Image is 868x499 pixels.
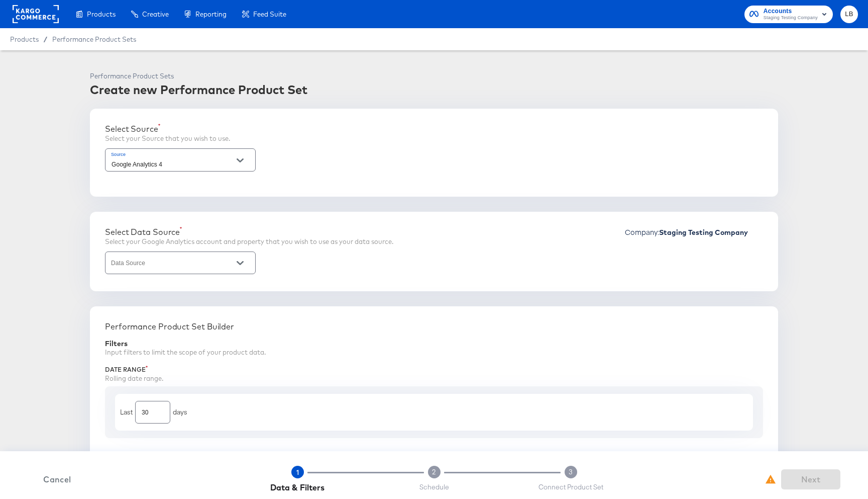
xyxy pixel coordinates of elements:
[432,467,436,477] span: 2
[105,366,763,374] div: Date Range
[105,227,393,237] div: Select Data Source
[90,81,307,98] div: Create new Performance Product Set
[87,10,116,18] span: Products
[195,10,227,18] span: Reporting
[39,35,52,43] span: /
[90,71,307,81] div: Performance Product Sets
[120,407,133,417] div: Last
[105,321,763,331] div: Performance Product Set Builder
[32,472,83,486] span: Cancel
[253,10,286,18] span: Feed Suite
[538,482,603,492] span: Connect Product Set
[142,10,169,18] span: Creative
[270,482,324,492] span: Data & Filters
[840,6,858,23] button: LB
[233,153,248,168] button: Open
[52,35,136,43] a: Performance Product Sets
[296,468,299,476] span: 1
[105,374,763,383] div: Rolling date range.
[136,397,170,419] input: Enter a number
[419,482,449,492] span: Schedule
[764,14,818,22] span: Staging Testing Company
[105,340,763,348] div: Filters
[105,237,393,246] div: Select your Google Analytics account and property that you wish to use as your data source.
[844,9,854,20] span: LB
[173,407,187,417] div: days
[764,6,818,17] span: Accounts
[659,228,763,236] div: Staging Testing Company
[105,124,230,134] div: Select Source
[105,348,763,357] div: Input filters to limit the scope of your product data.
[744,6,833,23] button: AccountsStaging Testing Company
[28,472,87,486] button: Cancel
[233,256,248,271] button: Open
[625,227,763,249] div: Company:
[10,35,39,43] span: Products
[105,134,230,143] div: Select your Source that you wish to use.
[569,467,573,477] span: 3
